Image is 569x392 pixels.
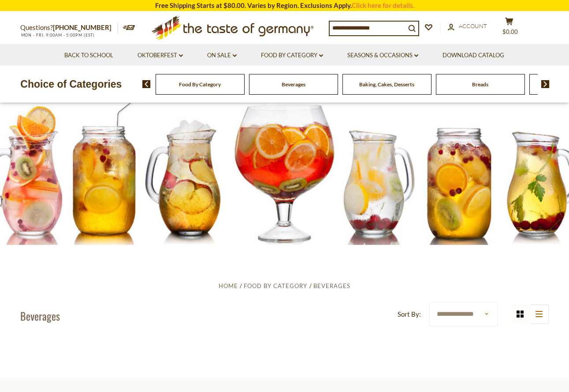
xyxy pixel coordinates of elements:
[20,309,60,322] h1: Beverages
[282,81,305,88] a: Beverages
[219,282,238,289] a: Home
[207,51,237,60] a: On Sale
[20,33,95,37] span: MON - FRI, 9:00AM - 5:00PM (EST)
[502,28,518,35] span: $0.00
[496,17,523,39] button: $0.00
[20,22,118,33] p: Questions?
[359,81,414,88] a: Baking, Cakes, Desserts
[53,23,112,31] a: [PHONE_NUMBER]
[138,51,183,60] a: Oktoberfest
[64,51,113,60] a: Back to School
[261,51,323,60] a: Food By Category
[352,1,414,9] a: Click here for details.
[142,80,151,88] img: previous arrow
[443,51,504,60] a: Download Catalog
[347,51,418,60] a: Seasons & Occasions
[448,22,487,31] a: Account
[459,22,487,30] span: Account
[541,80,550,88] img: next arrow
[398,309,421,320] label: Sort By:
[472,81,488,88] a: Breads
[179,81,221,88] a: Food By Category
[313,282,350,289] a: Beverages
[244,282,307,289] a: Food By Category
